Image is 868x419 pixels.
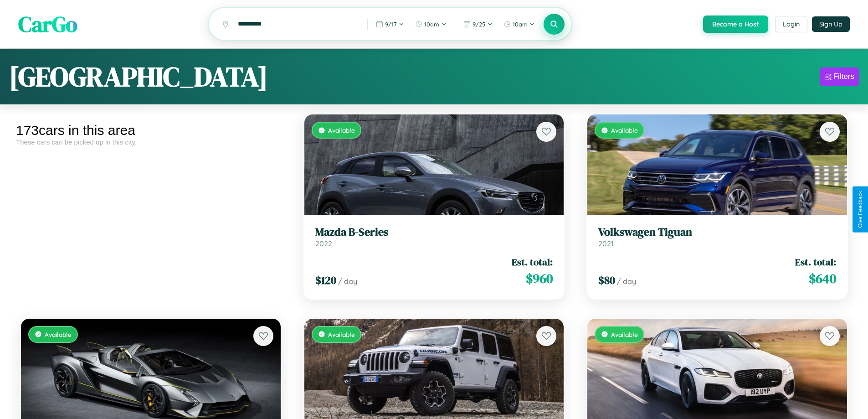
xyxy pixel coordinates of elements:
[795,255,836,269] span: Est. total:
[338,277,357,286] span: / day
[857,191,863,228] div: Give Feedback
[328,126,355,134] span: Available
[424,21,439,28] span: 10am
[820,67,859,86] button: Filters
[16,138,286,146] div: These cars can be picked up in this city.
[513,21,528,28] span: 10am
[809,269,836,288] span: $ 640
[45,331,72,338] span: Available
[371,17,409,31] button: 9/17
[598,226,836,239] h3: Volkswagen Tiguan
[459,17,497,31] button: 9/25
[611,331,638,338] span: Available
[385,21,397,28] span: 9 / 17
[315,226,553,239] h3: Mazda B-Series
[611,126,638,134] span: Available
[315,226,553,248] a: Mazda B-Series2022
[18,9,77,39] span: CarGo
[328,331,355,338] span: Available
[526,269,553,288] span: $ 960
[16,123,286,138] div: 173 cars in this area
[499,17,539,31] button: 10am
[315,273,336,288] span: $ 120
[703,16,768,33] button: Become a Host
[598,239,614,248] span: 2021
[512,255,553,269] span: Est. total:
[315,239,332,248] span: 2022
[833,72,854,81] div: Filters
[775,16,807,32] button: Login
[473,21,485,28] span: 9 / 25
[9,58,268,95] h1: [GEOGRAPHIC_DATA]
[598,273,615,288] span: $ 80
[812,16,850,32] button: Sign Up
[598,226,836,248] a: Volkswagen Tiguan2021
[411,17,451,31] button: 10am
[617,277,636,286] span: / day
